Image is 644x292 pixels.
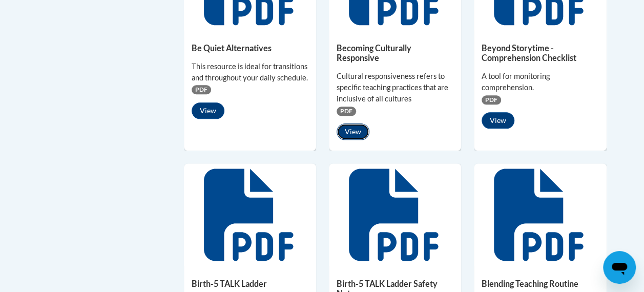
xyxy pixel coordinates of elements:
[482,279,598,288] h5: Blending Teaching Routine
[337,71,453,105] div: Cultural responsiveness refers to specific teaching practices that are inclusive of all cultures
[603,251,636,284] iframe: Button to launch messaging window
[482,112,514,129] button: View
[192,279,308,288] h5: Birth-5 TALK Ladder
[192,61,308,84] div: This resource is ideal for transitions and throughout your daily schedule.
[482,71,598,93] div: A tool for monitoring comprehension.
[192,43,308,53] h5: Be Quiet Alternatives
[337,43,453,63] h5: Becoming Culturally Responsive
[482,95,501,105] span: PDF
[337,123,369,140] button: View
[192,85,211,94] span: PDF
[337,107,356,116] span: PDF
[482,43,598,63] h5: Beyond Storytime - Comprehension Checklist
[192,102,224,119] button: View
